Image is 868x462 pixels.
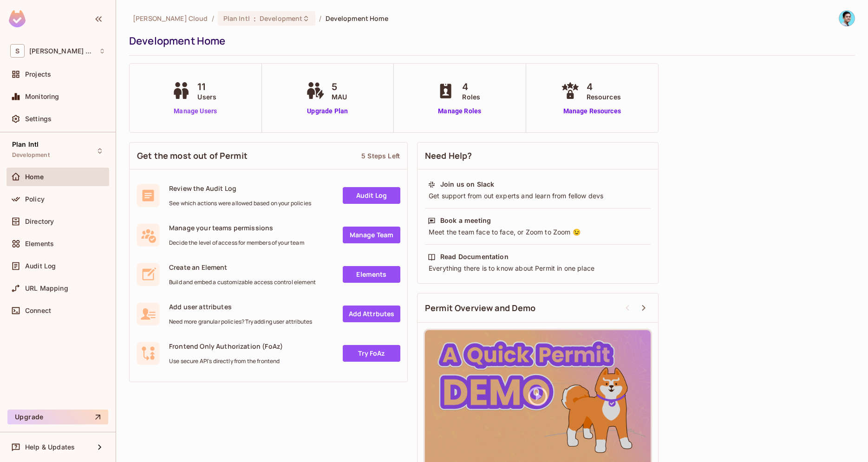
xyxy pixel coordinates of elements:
[169,239,304,247] span: Decide the level of access for members of your team
[9,10,26,27] img: SReyMgAAAABJRU5ErkJggg==
[223,14,250,23] span: Plan Intl
[25,115,52,123] span: Settings
[428,228,648,237] div: Meet the team face to face, or Zoom to Zoom 😉
[169,302,312,311] span: Add user attributes
[25,240,54,247] span: Elements
[169,358,283,365] span: Use secure API's directly from the frontend
[12,151,50,159] span: Development
[434,106,485,116] a: Manage Roles
[839,11,855,26] img: Aldy Cavalera
[12,141,39,148] span: Plan Intl
[440,180,494,189] div: Join us on Slack
[343,227,400,243] a: Manage Team
[440,216,491,225] div: Book a meeting
[343,345,400,362] a: Try FoAz
[169,184,311,193] span: Review the Audit Log
[169,263,316,272] span: Create an Element
[25,307,51,314] span: Connect
[587,80,621,94] span: 4
[25,173,44,181] span: Home
[343,187,400,204] a: Audit Log
[253,15,256,22] span: :
[25,218,54,225] span: Directory
[425,150,472,162] span: Need Help?
[169,279,316,286] span: Build and embed a customizable access control element
[169,342,283,351] span: Frontend Only Authorization (FoAz)
[197,92,216,102] span: Users
[425,302,536,314] span: Permit Overview and Demo
[25,71,51,78] span: Projects
[559,106,626,116] a: Manage Resources
[428,264,648,273] div: Everything there is to know about Permit in one place
[170,106,221,116] a: Manage Users
[462,92,480,102] span: Roles
[326,14,388,23] span: Development Home
[25,443,75,451] span: Help & Updates
[25,93,59,100] span: Monitoring
[129,34,850,48] div: Development Home
[169,223,304,232] span: Manage your teams permissions
[25,195,45,203] span: Policy
[319,14,321,23] li: /
[169,200,311,207] span: See which actions were allowed based on your policies
[7,410,108,424] button: Upgrade
[260,14,302,23] span: Development
[440,252,509,261] div: Read Documentation
[169,318,312,325] span: Need more granular policies? Try adding user attributes
[25,262,56,270] span: Audit Log
[587,92,621,102] span: Resources
[304,106,352,116] a: Upgrade Plan
[25,285,68,292] span: URL Mapping
[10,44,25,58] span: S
[133,14,208,23] span: the active workspace
[343,306,400,322] a: Add Attrbutes
[428,191,648,201] div: Get support from out experts and learn from fellow devs
[361,151,400,160] div: 5 Steps Left
[343,266,400,283] a: Elements
[212,14,214,23] li: /
[332,92,347,102] span: MAU
[462,80,480,94] span: 4
[29,47,94,55] span: Workspace: Sawala Cloud
[197,80,216,94] span: 11
[137,150,248,162] span: Get the most out of Permit
[332,80,347,94] span: 5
